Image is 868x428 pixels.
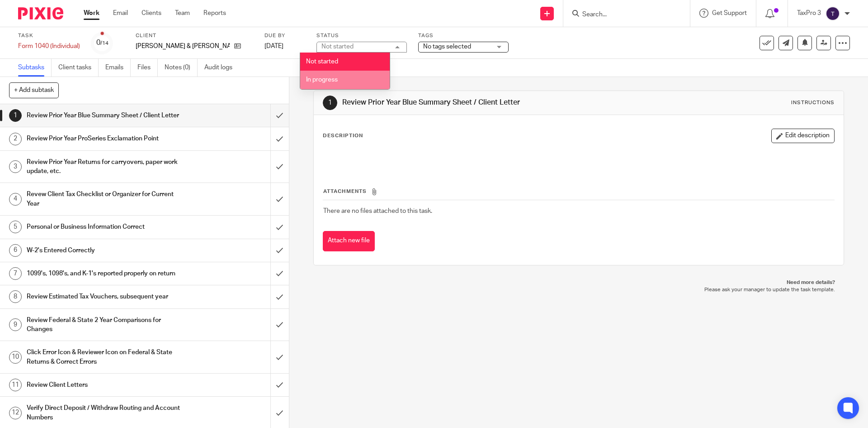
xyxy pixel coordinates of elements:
div: 1 [9,109,22,122]
a: Notes (0) [165,59,198,77]
label: Status [316,32,407,39]
img: Pixie [18,7,63,19]
div: 0 [96,38,108,48]
div: 4 [9,193,22,206]
p: Please ask your manager to update the task template. [322,286,835,293]
p: Description [323,132,363,139]
span: No tags selected [423,43,471,50]
a: Work [84,9,99,18]
h1: Review Prior Year Blue Summary Sheet / Client Letter [342,98,598,107]
div: 3 [9,160,22,173]
div: 8 [9,290,22,303]
small: /14 [100,41,108,46]
h1: Review Prior Year Blue Summary Sheet / Client Letter [27,109,183,122]
h1: Review Estimated Tax Vouchers, subsequent year [27,290,183,303]
button: Edit description [771,129,835,143]
div: Form 1040 (Individual) [18,42,80,51]
div: 6 [9,244,22,257]
div: 5 [9,221,22,233]
span: Not started [306,58,338,65]
img: svg%3E [826,6,840,21]
div: 1 [323,96,337,110]
a: Clients [142,9,161,18]
h1: Click Error Icon & Reviewer Icon on Federal & State Returns & Correct Errors [27,346,183,369]
span: [DATE] [264,43,283,49]
h1: Verify Direct Deposit / Withdraw Routing and Account Numbers [27,401,183,424]
label: Due by [264,32,305,39]
p: TaxPro 3 [797,9,821,18]
div: 9 [9,318,22,331]
span: There are no files attached to this task. [323,208,432,214]
div: 2 [9,133,22,145]
h1: Revew Client Tax Checklist or Organizer for Current Year [27,188,183,211]
span: Get Support [712,10,747,16]
h1: Review Prior Year Returns for carryovers, paper work update, etc. [27,155,183,178]
h1: W-2's Entered Correctly [27,244,183,257]
a: Reports [203,9,226,18]
label: Tags [418,32,509,39]
div: 12 [9,407,22,419]
a: Audit logs [204,59,239,77]
h1: Review Prior Year ProSeries Exclamation Point [27,132,183,145]
h1: 1099's, 1098's, and K-1's reported properly on return [27,267,183,280]
label: Client [136,32,253,39]
a: Files [137,59,158,77]
span: Attachments [323,189,367,194]
button: + Add subtask [9,82,59,98]
a: Emails [105,59,131,77]
div: Not started [321,43,354,50]
span: In progress [306,77,338,83]
input: Search [581,11,663,19]
a: Team [175,9,190,18]
div: 10 [9,351,22,364]
label: Task [18,32,80,39]
h1: Review Client Letters [27,378,183,392]
a: Email [113,9,128,18]
p: [PERSON_NAME] & [PERSON_NAME] [136,42,230,51]
div: 11 [9,379,22,391]
button: Attach new file [323,231,375,251]
p: Need more details? [322,279,835,286]
h1: Review Federal & State 2 Year Comparisons for Changes [27,313,183,337]
h1: Personal or Business Information Correct [27,220,183,234]
div: Instructions [791,99,835,106]
div: 7 [9,267,22,280]
a: Client tasks [58,59,99,77]
a: Subtasks [18,59,52,77]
